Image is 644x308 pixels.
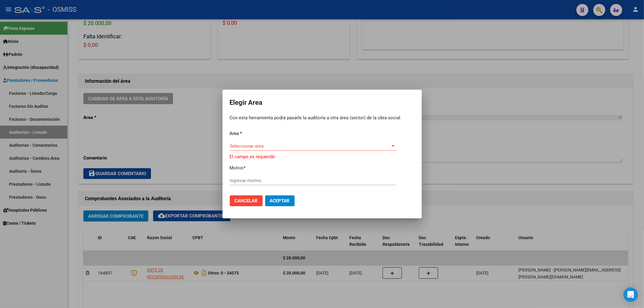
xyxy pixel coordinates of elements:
[230,195,263,206] button: Cancelar
[235,198,258,204] span: Cancelar
[230,165,415,172] p: Motivo
[230,130,415,137] p: Area *
[623,287,638,302] div: Open Intercom Messenger
[230,114,415,121] p: Con esta herramienta podrá pasarle la auditoría a otra área (sector) de la obra social
[230,153,415,160] p: El campo es requerido
[265,195,295,206] button: Aceptar
[230,97,415,108] h2: Elegir Area
[230,143,391,149] span: Seleccionar area
[270,198,290,204] span: Aceptar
